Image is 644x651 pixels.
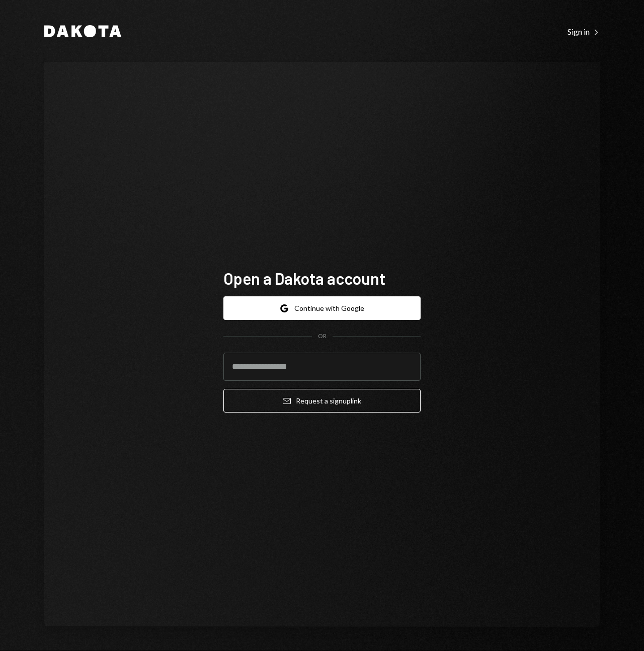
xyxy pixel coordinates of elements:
[318,332,327,341] div: OR
[568,26,600,37] a: Sign in
[568,27,600,37] div: Sign in
[223,268,421,288] h1: Open a Dakota account
[223,296,421,320] button: Continue with Google
[223,389,421,413] button: Request a signuplink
